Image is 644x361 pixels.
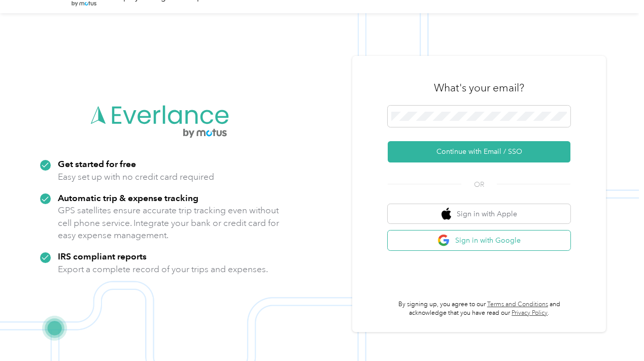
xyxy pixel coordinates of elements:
[487,301,548,308] a: Terms and Conditions
[512,309,548,317] a: Privacy Policy
[461,179,497,190] span: OR
[58,192,198,203] strong: Automatic trip & expense tracking
[388,204,570,224] button: apple logoSign in with Apple
[434,81,524,95] h3: What's your email?
[58,171,214,183] p: Easy set up with no credit card required
[437,234,450,247] img: google logo
[58,158,136,169] strong: Get started for free
[388,300,570,318] p: By signing up, you agree to our and acknowledge that you have read our .
[58,251,147,261] strong: IRS compliant reports
[388,231,570,250] button: google logoSign in with Google
[442,208,452,220] img: apple logo
[58,263,268,276] p: Export a complete record of your trips and expenses.
[58,204,280,242] p: GPS satellites ensure accurate trip tracking even without cell phone service. Integrate your bank...
[388,141,570,162] button: Continue with Email / SSO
